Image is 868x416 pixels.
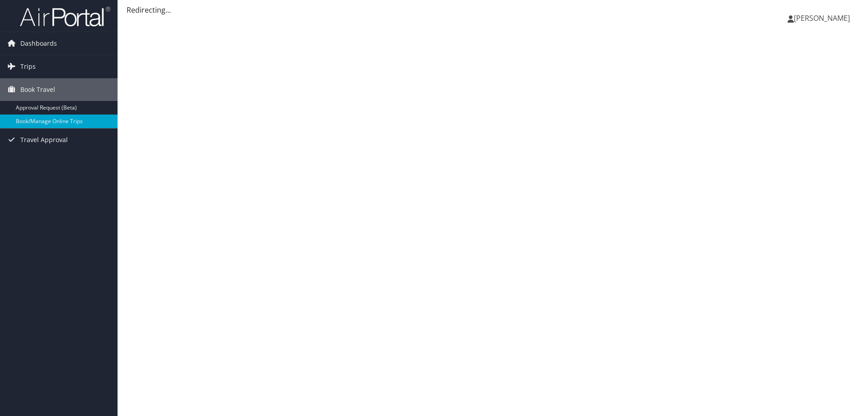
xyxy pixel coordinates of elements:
[20,78,55,101] span: Book Travel
[788,5,859,32] a: [PERSON_NAME]
[20,6,110,27] img: airportal-logo.png
[20,32,57,55] span: Dashboards
[794,13,850,23] span: [PERSON_NAME]
[20,129,68,151] span: Travel Approval
[127,5,859,15] div: Redirecting...
[20,55,36,78] span: Trips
